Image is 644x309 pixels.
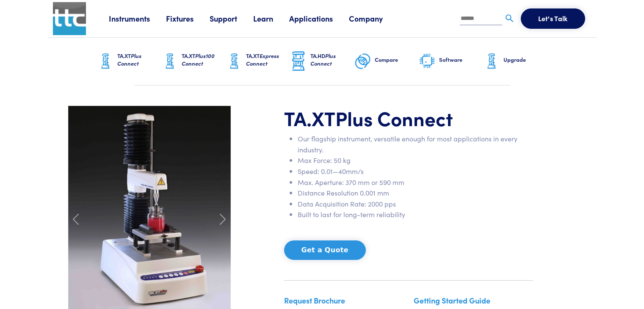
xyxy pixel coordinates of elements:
[298,155,533,166] li: Max Force: 50 kg
[503,56,547,63] h6: Upgrade
[335,104,453,131] span: Plus Connect
[117,52,141,67] span: Plus Connect
[210,13,253,24] a: Support
[298,177,533,188] li: Max. Aperture: 370 mm or 590 mm
[109,13,166,24] a: Instruments
[161,51,178,72] img: ta-xt-graphic.png
[284,240,366,260] button: Get a Quote
[298,133,533,155] li: Our flagship instrument, versatile enough for most applications in every industry.
[419,38,483,85] a: Software
[284,106,533,130] h1: TA.XT
[117,52,161,67] h6: TA.XT
[290,38,354,85] a: TA.HDPlus Connect
[483,51,500,72] img: ta-xt-graphic.png
[298,209,533,220] li: Built to last for long-term reliability
[182,52,215,67] span: Plus100 Connect
[310,52,336,67] span: Plus Connect
[298,199,533,210] li: Data Acquisition Rate: 2000 pps
[284,295,345,306] a: Request Brochure
[439,56,483,63] h6: Software
[354,38,419,85] a: Compare
[182,52,226,67] h6: TA.XT
[521,8,585,29] button: Let's Talk
[414,295,490,306] a: Getting Started Guide
[483,38,547,85] a: Upgrade
[97,38,161,85] a: TA.XTPlus Connect
[298,166,533,177] li: Speed: 0.01—40mm/s
[419,52,436,70] img: software-graphic.png
[349,13,399,24] a: Company
[298,188,533,199] li: Distance Resolution 0.001 mm
[226,38,290,85] a: TA.XTExpress Connect
[161,38,226,85] a: TA.XTPlus100 Connect
[246,52,290,67] h6: TA.XT
[354,51,371,72] img: compare-graphic.png
[253,13,289,24] a: Learn
[166,13,210,24] a: Fixtures
[246,52,279,67] span: Express Connect
[290,50,307,72] img: ta-hd-graphic.png
[53,2,86,35] img: ttc_logo_1x1_v1.0.png
[310,52,354,67] h6: TA.HD
[226,51,243,72] img: ta-xt-graphic.png
[97,51,114,72] img: ta-xt-graphic.png
[375,56,419,63] h6: Compare
[289,13,349,24] a: Applications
